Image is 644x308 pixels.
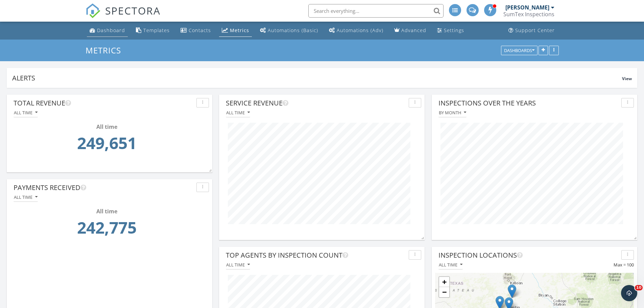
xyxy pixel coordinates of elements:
a: Support Center [506,24,557,37]
span: Max = 100 [614,262,634,267]
button: All time [226,108,250,117]
a: Automations (Advanced) [326,24,386,37]
div: [PERSON_NAME] [505,4,549,11]
div: Inspections Over The Years [438,98,619,108]
div: Automations (Basic) [268,27,318,33]
div: By month [439,110,466,115]
div: Alerts [12,73,622,82]
a: Advanced [391,24,429,37]
button: All time [14,108,38,117]
div: All time [14,195,38,199]
button: Dashboards [501,46,538,55]
div: SumTex Inspections [503,11,554,18]
div: Settings [444,27,464,33]
a: Templates [133,24,172,37]
div: Dashboard [97,27,125,33]
div: All time [14,110,38,115]
div: Advanced [401,27,426,33]
span: View [622,76,632,81]
a: SPECTORA [86,9,161,23]
a: Zoom in [439,277,449,287]
button: All time [14,193,38,202]
a: Automations (Basic) [257,24,321,37]
div: Contacts [189,27,211,33]
div: All time [226,110,250,115]
a: Metrics [219,24,252,37]
input: Search everything... [308,4,444,18]
div: Dashboards [504,48,534,53]
div: Service Revenue [226,98,406,108]
button: All time [438,260,463,269]
span: SPECTORA [105,3,161,18]
td: 249651.19 [16,131,198,159]
img: The Best Home Inspection Software - Spectora [86,3,100,18]
td: 242775.0 [16,215,198,244]
div: All time [226,262,250,267]
a: Zoom out [439,287,449,297]
a: Settings [434,24,467,37]
div: Templates [143,27,170,33]
div: All time [16,123,198,131]
div: Automations (Adv) [337,27,383,33]
div: Total Revenue [14,98,194,108]
div: All time [16,207,198,215]
div: Top Agents by Inspection Count [226,250,406,260]
div: Payments Received [14,183,194,193]
a: Metrics [86,45,127,56]
div: Support Center [515,27,555,33]
span: 10 [635,285,643,290]
div: All time [439,262,462,267]
a: Dashboard [87,24,128,37]
a: Contacts [178,24,214,37]
div: Inspection Locations [438,250,619,260]
button: By month [438,108,467,117]
iframe: Intercom live chat [621,285,637,301]
div: Metrics [230,27,249,33]
button: All time [226,260,250,269]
